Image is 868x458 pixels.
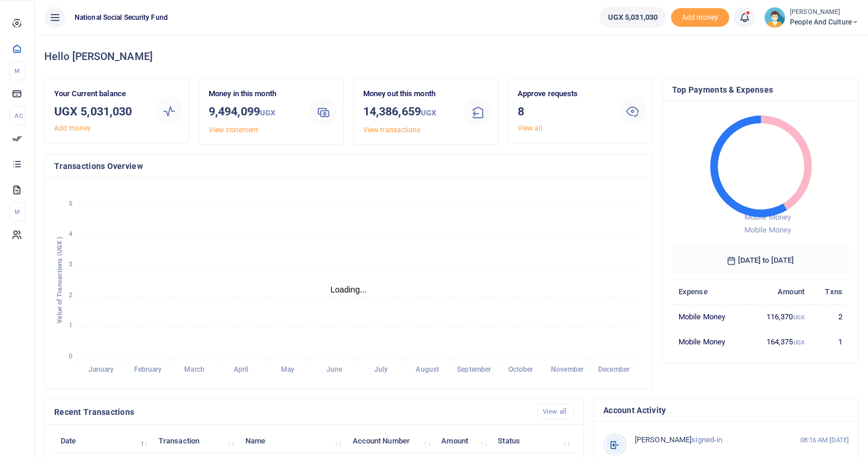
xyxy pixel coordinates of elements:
[239,428,346,453] th: Name: activate to sort column ascending
[331,285,367,294] text: Loading...
[598,366,630,374] tspan: December
[764,7,859,28] a: profile-user [PERSON_NAME] People and Culture
[491,428,574,453] th: Status: activate to sort column ascending
[346,428,435,453] th: Account Number: activate to sort column ascending
[671,12,729,21] a: Add money
[9,106,25,125] li: Ac
[9,61,25,80] li: M
[69,353,72,360] tspan: 0
[518,88,609,100] p: Approve requests
[537,404,574,420] a: View all
[518,124,543,132] a: View all
[374,366,388,374] tspan: July
[672,329,747,354] td: Mobile Money
[672,83,849,96] h4: Top Payments & Expenses
[134,366,162,374] tspan: February
[811,304,849,329] td: 2
[44,50,859,63] h4: Hello [PERSON_NAME]
[603,404,849,417] h4: Account Activity
[152,428,239,453] th: Transaction: activate to sort column ascending
[671,8,729,27] li: Toup your wallet
[747,304,811,329] td: 116,370
[69,261,72,269] tspan: 3
[457,366,491,374] tspan: September
[54,103,146,120] h3: UGX 5,031,030
[363,88,455,100] p: Money out this month
[672,246,849,274] h6: [DATE] to [DATE]
[281,366,294,374] tspan: May
[747,329,811,354] td: 164,375
[811,329,849,354] td: 1
[70,12,173,23] span: National Social Security Fund
[744,213,791,221] span: Mobile Money
[363,103,455,122] h3: 14,386,659
[811,279,849,304] th: Txns
[260,108,275,117] small: UGX
[790,8,859,17] small: [PERSON_NAME]
[69,200,72,207] tspan: 5
[793,314,804,320] small: UGX
[209,126,258,134] a: View statement
[599,7,666,28] a: UGX 5,031,030
[764,7,785,28] img: profile-user
[551,366,584,374] tspan: November
[635,435,691,444] span: [PERSON_NAME]
[54,406,528,418] h4: Recent Transactions
[800,435,849,445] small: 08:16 AM [DATE]
[234,366,249,374] tspan: April
[54,88,146,100] p: Your Current balance
[635,434,795,446] p: signed-in
[744,226,791,234] span: Mobile Money
[184,366,205,374] tspan: March
[416,366,439,374] tspan: August
[421,108,436,117] small: UGX
[595,7,671,28] li: Wallet ballance
[9,202,25,221] li: M
[69,322,72,330] tspan: 1
[54,160,643,172] h4: Transactions Overview
[793,339,804,346] small: UGX
[69,230,72,238] tspan: 4
[209,88,300,100] p: Money in this month
[54,428,152,453] th: Date: activate to sort column descending
[671,8,729,27] span: Add money
[209,103,300,122] h3: 9,494,099
[508,366,534,374] tspan: October
[672,304,747,329] td: Mobile Money
[747,279,811,304] th: Amount
[608,12,658,23] span: UGX 5,031,030
[54,124,91,132] a: Add money
[89,366,114,374] tspan: January
[69,291,72,299] tspan: 2
[518,103,609,120] h3: 8
[435,428,491,453] th: Amount: activate to sort column ascending
[326,366,343,374] tspan: June
[56,237,64,323] text: Value of Transactions (UGX )
[672,279,747,304] th: Expense
[790,17,859,27] span: People and Culture
[363,126,421,134] a: View transactions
